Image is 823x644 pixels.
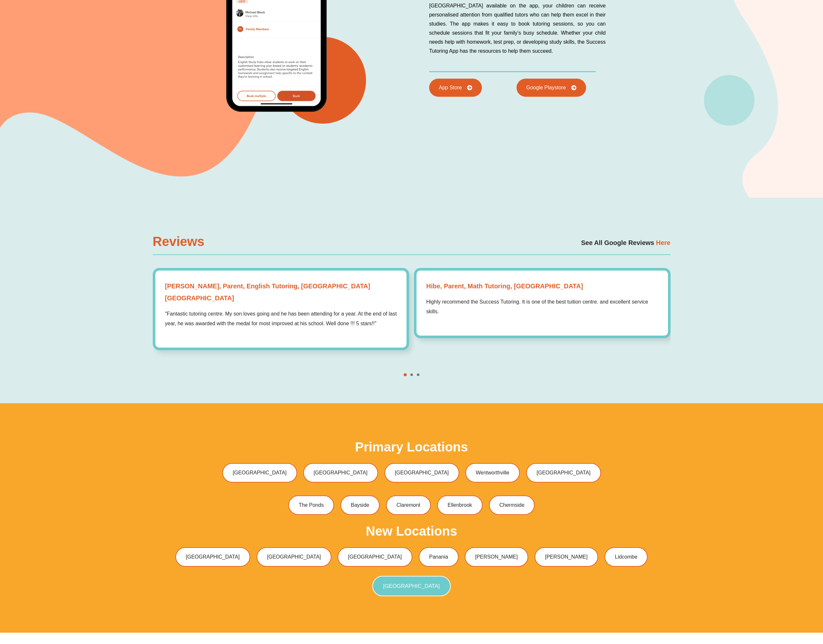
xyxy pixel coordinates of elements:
[355,440,468,453] h2: Primary Locations
[517,79,586,97] a: Google Playstore
[465,547,528,567] a: [PERSON_NAME]
[395,470,449,475] span: [GEOGRAPHIC_DATA]
[383,583,440,589] span: [GEOGRAPHIC_DATA]
[429,79,482,97] a: App Store
[615,554,637,560] span: Lidcombe
[303,463,378,483] a: [GEOGRAPHIC_DATA]
[314,470,368,475] span: [GEOGRAPHIC_DATA]
[535,547,598,567] a: [PERSON_NAME]
[526,85,566,90] span: Google Playstore
[257,547,331,567] a: [GEOGRAPHIC_DATA]
[338,547,412,567] a: [GEOGRAPHIC_DATA]
[233,470,287,475] span: [GEOGRAPHIC_DATA]
[426,297,658,316] p: Highly recommend the Success Tutoring. It is one of the best tuition centre. and excellent servic...
[448,503,472,508] span: Ellenbrook
[465,463,520,483] a: Wentworthville
[348,554,402,560] span: [GEOGRAPHIC_DATA]
[267,554,321,560] span: [GEOGRAPHIC_DATA]
[288,495,334,515] a: The Ponds
[654,239,670,246] a: Here
[366,525,457,538] h2: New Locations
[153,235,245,248] h2: Reviews
[476,470,509,475] span: Wentworthville
[386,495,431,515] a: Claremont
[414,268,671,339] div: 2 / 4
[384,463,459,483] a: [GEOGRAPHIC_DATA]
[526,463,601,483] a: [GEOGRAPHIC_DATA]
[222,463,297,483] a: [GEOGRAPHIC_DATA]
[165,280,397,304] strong: [PERSON_NAME], Parent, English Tutoring, [GEOGRAPHIC_DATA] [GEOGRAPHIC_DATA]
[165,309,397,328] p: "Fantastic tutoring centre. My son loves going and he has been attending for a year. At the end o...
[605,547,648,567] a: Lidcombe
[175,547,250,567] a: [GEOGRAPHIC_DATA]
[299,503,324,508] span: The Ponds
[545,554,588,560] span: [PERSON_NAME]
[439,85,462,90] span: App Store
[419,547,459,567] a: Panania
[475,554,518,560] span: [PERSON_NAME]
[489,495,535,515] a: Chermside
[537,470,591,475] span: [GEOGRAPHIC_DATA]
[437,495,483,515] a: Ellenbrook
[429,554,448,560] span: Panania
[499,503,524,508] span: Chermside
[715,571,823,644] iframe: Chat Widget
[340,495,380,515] a: Bayside
[351,503,369,508] span: Bayside
[153,268,409,350] div: 1 / 4
[426,280,658,292] strong: Hibe, Parent, Math Tutoring, [GEOGRAPHIC_DATA]
[372,576,450,596] a: [GEOGRAPHIC_DATA]
[656,239,670,246] span: Here
[581,239,654,246] a: See All Google Reviews
[396,503,420,508] span: Claremont
[186,554,240,560] span: [GEOGRAPHIC_DATA]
